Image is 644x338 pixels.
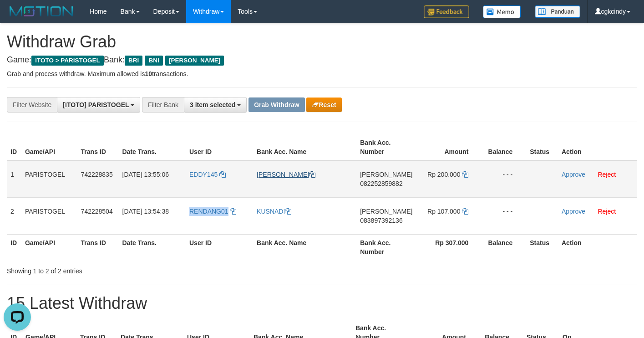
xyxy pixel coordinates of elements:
div: Showing 1 to 2 of 2 entries [7,263,262,276]
strong: 10 [145,70,152,77]
a: Reject [598,208,616,215]
td: - - - [482,197,526,234]
button: 3 item selected [184,97,247,113]
img: Button%20Memo.svg [483,5,521,18]
th: Status [526,134,558,160]
th: ID [7,234,21,260]
th: Bank Acc. Number [356,134,416,160]
th: User ID [186,234,253,260]
th: Trans ID [77,134,119,160]
a: EDDY145 [189,171,226,178]
a: Approve [562,171,585,178]
span: Rp 200.000 [427,171,460,178]
td: PARISTOGEL [21,197,77,234]
span: 3 item selected [190,101,235,108]
span: [PERSON_NAME] [360,208,412,215]
span: BRI [125,56,142,66]
a: RENDANG01 [189,208,236,215]
span: [PERSON_NAME] [360,171,412,178]
td: PARISTOGEL [21,160,77,198]
th: Date Trans. [119,234,186,260]
a: Copy 107000 to clipboard [462,208,468,215]
th: Game/API [21,134,77,160]
td: 1 [7,160,21,198]
a: Reject [598,171,616,178]
th: Status [526,234,558,260]
span: RENDANG01 [189,208,228,215]
button: [ITOTO] PARISTOGEL [57,97,140,113]
td: 2 [7,197,21,234]
th: Action [558,134,637,160]
th: Bank Acc. Name [253,234,356,260]
img: panduan.png [535,5,580,18]
div: Filter Bank [142,97,184,113]
div: Filter Website [7,97,57,113]
span: ITOTO > PARISTOGEL [31,56,104,66]
button: Reset [306,97,341,112]
span: 742228504 [81,208,113,215]
span: [PERSON_NAME] [165,56,224,66]
th: Balance [482,134,526,160]
th: Balance [482,234,526,260]
a: Copy 200000 to clipboard [462,171,468,178]
span: [ITOTO] PARISTOGEL [63,101,129,108]
th: ID [7,134,21,160]
th: Date Trans. [119,134,186,160]
th: Bank Acc. Number [356,234,416,260]
th: Trans ID [77,234,119,260]
td: - - - [482,160,526,198]
img: MOTION_logo.png [7,5,76,18]
th: User ID [186,134,253,160]
span: 742228835 [81,171,113,178]
img: Feedback.jpg [424,5,469,18]
th: Game/API [21,234,77,260]
span: Rp 107.000 [427,208,460,215]
th: Bank Acc. Name [253,134,356,160]
span: Copy 083897392136 to clipboard [360,217,402,224]
th: Rp 307.000 [416,234,482,260]
th: Action [558,234,637,260]
span: Copy 082252859882 to clipboard [360,180,402,187]
a: KUSNADI [257,208,291,215]
button: Grab Withdraw [248,97,304,112]
h1: 15 Latest Withdraw [7,294,637,312]
button: Open LiveChat chat widget [4,4,31,31]
span: [DATE] 13:54:38 [122,208,169,215]
p: Grab and process withdraw. Maximum allowed is transactions. [7,69,637,78]
span: [DATE] 13:55:06 [122,171,169,178]
h4: Game: Bank: [7,56,637,65]
a: [PERSON_NAME] [257,171,315,178]
span: BNI [145,56,162,66]
h1: Withdraw Grab [7,33,637,51]
th: Amount [416,134,482,160]
a: Approve [562,208,585,215]
span: EDDY145 [189,171,218,178]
